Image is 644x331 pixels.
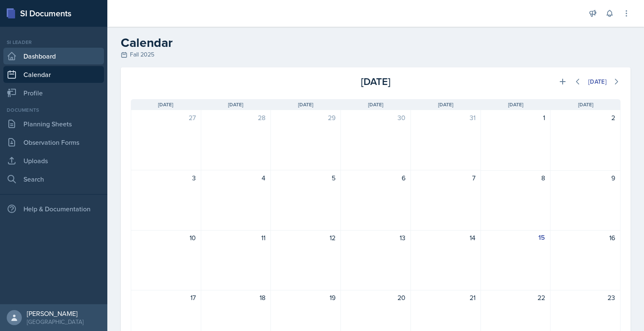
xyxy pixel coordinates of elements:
a: Uploads [3,152,104,169]
div: 14 [416,233,475,243]
div: Help & Documentation [3,200,104,217]
a: Dashboard [3,48,104,64]
div: Documents [3,106,104,114]
div: 3 [136,173,196,183]
div: 27 [136,113,196,123]
div: 9 [556,173,615,183]
div: [PERSON_NAME] [27,309,83,318]
div: Fall 2025 [121,50,631,59]
div: 13 [346,233,405,243]
div: 29 [276,113,335,123]
span: [DATE] [438,101,453,108]
h2: Calendar [121,35,631,50]
div: 20 [346,293,405,303]
div: 6 [346,173,405,183]
div: 15 [486,233,545,243]
div: 12 [276,233,335,243]
div: 18 [206,293,266,303]
div: 7 [416,173,475,183]
div: [DATE] [588,78,607,85]
a: Search [3,171,104,187]
div: Si leader [3,38,104,46]
span: [DATE] [368,101,383,108]
a: Calendar [3,66,104,83]
div: 8 [486,173,545,183]
span: [DATE] [228,101,243,108]
a: Planning Sheets [3,115,104,132]
span: [DATE] [158,101,173,108]
div: [DATE] [294,74,457,89]
div: 1 [486,113,545,123]
span: [DATE] [508,101,523,108]
a: Observation Forms [3,134,104,151]
div: 10 [136,233,196,243]
div: 11 [206,233,266,243]
div: 4 [206,173,266,183]
div: 30 [346,113,405,123]
div: 5 [276,173,335,183]
span: [DATE] [298,101,313,108]
div: [GEOGRAPHIC_DATA] [27,318,83,326]
div: 31 [416,113,475,123]
div: 19 [276,293,335,303]
div: 21 [416,293,475,303]
div: 28 [206,113,266,123]
div: 23 [556,293,615,303]
div: 16 [556,233,615,243]
div: 17 [136,293,196,303]
span: [DATE] [578,101,593,108]
a: Profile [3,85,104,101]
div: 2 [556,113,615,123]
button: [DATE] [583,74,612,89]
div: 22 [486,293,545,303]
